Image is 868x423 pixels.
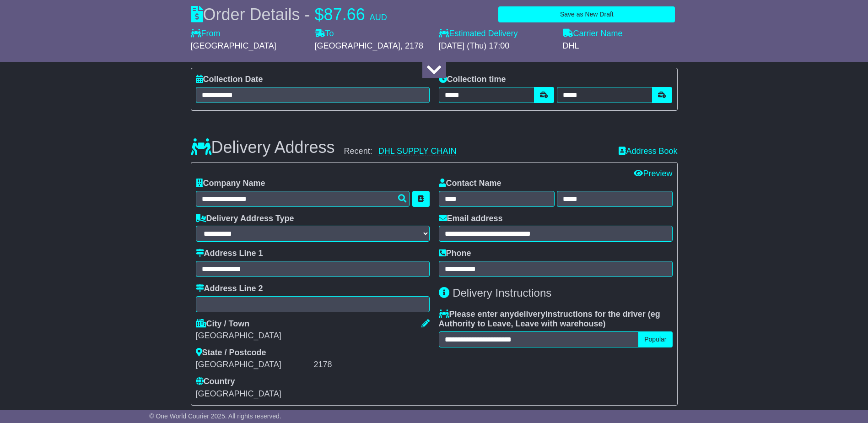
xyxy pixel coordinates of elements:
[453,287,551,299] span: Delivery Instructions
[619,146,677,156] a: Address Book
[439,309,660,329] span: eg Authority to Leave, Leave with warehouse
[196,179,265,189] label: Company Name
[439,75,506,85] label: Collection time
[196,214,294,224] label: Delivery Address Type
[344,146,610,157] div: Recent:
[563,41,678,51] div: DHL
[378,146,457,156] a: DHL SUPPLY CHAIN
[314,360,430,370] div: 2178
[439,309,673,329] label: Please enter any instructions for the driver ( )
[514,309,545,319] span: delivery
[324,5,365,24] span: 87.66
[191,29,221,39] label: From
[439,29,554,39] label: Estimated Delivery
[634,169,672,178] a: Preview
[439,214,503,224] label: Email address
[191,5,387,24] div: Order Details -
[439,249,471,259] label: Phone
[196,331,430,341] div: [GEOGRAPHIC_DATA]
[196,284,263,294] label: Address Line 2
[191,138,335,157] h3: Delivery Address
[315,41,400,50] span: [GEOGRAPHIC_DATA]
[196,348,266,358] label: State / Postcode
[439,41,554,51] div: [DATE] (Thu) 17:00
[638,331,672,347] button: Popular
[315,5,324,24] span: $
[196,377,235,387] label: Country
[196,75,263,85] label: Collection Date
[196,360,312,370] div: [GEOGRAPHIC_DATA]
[196,389,281,398] span: [GEOGRAPHIC_DATA]
[196,319,250,329] label: City / Town
[149,412,281,420] span: © One World Courier 2025. All rights reserved.
[439,179,501,189] label: Contact Name
[400,41,423,50] span: , 2178
[191,41,276,50] span: [GEOGRAPHIC_DATA]
[498,6,675,22] button: Save as New Draft
[370,13,387,22] span: AUD
[196,249,263,259] label: Address Line 1
[315,29,334,39] label: To
[563,29,623,39] label: Carrier Name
